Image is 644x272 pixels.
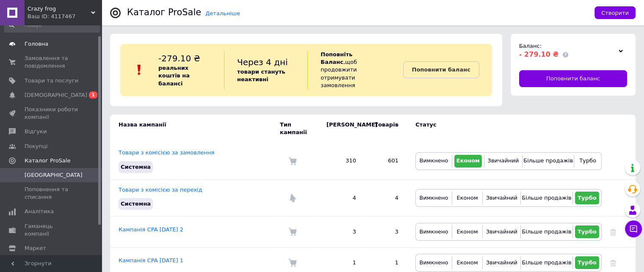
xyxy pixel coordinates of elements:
img: Комісія за перехід [288,194,297,202]
a: Поповнити баланс [519,70,627,87]
button: Економ [454,256,480,269]
button: Турбо [576,155,599,168]
span: Вимкнено [419,228,448,235]
button: Більше продажів [525,155,572,168]
img: Комісія за замовлення [288,228,297,236]
button: Турбо [575,192,599,204]
span: Системна [121,164,151,170]
span: Товари та послуги [25,77,78,85]
td: Статус [407,115,602,143]
a: Видалити [610,228,616,235]
button: Звичайний [485,256,518,269]
div: Ваш ID: 4117467 [28,13,102,20]
span: Вимкнено [419,259,448,266]
span: Відгуки [25,128,47,135]
td: Тип кампанії [280,115,318,143]
span: Більше продажів [523,157,573,164]
span: Вимкнено [419,157,448,164]
span: [DEMOGRAPHIC_DATA] [25,91,87,99]
a: Товари з комісією за замовлення [119,149,214,156]
span: Створити [601,10,629,16]
span: Системна [121,201,151,207]
span: Звичайний [487,157,519,164]
span: Покупці [25,143,47,150]
span: Показники роботи компанії [25,106,78,121]
span: Звичайний [486,259,517,266]
span: Економ [456,259,478,266]
button: Турбо [575,225,599,238]
span: Вимкнено [419,195,448,201]
button: Звичайний [486,155,520,168]
b: реальних коштів на балансі [158,65,190,86]
img: Комісія за замовлення [288,157,297,165]
span: Турбо [578,195,597,201]
span: - 279.10 ₴ [519,50,558,58]
span: Маркет [25,245,46,252]
span: Каталог ProSale [25,157,70,165]
span: Економ [456,228,478,235]
span: -279.10 ₴ [158,53,200,63]
td: 4 [318,179,365,216]
a: Видалити [610,259,616,266]
td: 3 [365,217,407,247]
span: Більше продажів [522,228,571,235]
td: 3 [318,217,365,247]
td: 310 [318,143,365,179]
button: Створити [594,6,636,19]
span: Економ [456,195,478,201]
span: Економ [456,157,480,164]
span: Замовлення та повідомлення [25,55,78,70]
td: [PERSON_NAME] [318,115,365,143]
img: :exclamation: [133,63,146,76]
button: Вимкнено [418,192,450,204]
span: [GEOGRAPHIC_DATA] [25,171,83,179]
span: Через 4 дні [237,57,288,67]
button: Більше продажів [523,256,570,269]
b: товари стануть неактивні [237,69,285,82]
button: Більше продажів [523,225,570,238]
button: Економ [454,155,482,168]
button: Звичайний [485,225,518,238]
span: Звичайний [486,228,517,235]
span: Турбо [578,259,597,266]
button: Вимкнено [418,155,450,168]
img: Комісія за замовлення [288,258,297,267]
td: 4 [365,179,407,216]
button: Турбо [575,256,599,269]
button: Звичайний [485,192,518,204]
a: Поповнити баланс [403,61,479,78]
span: Звичайний [486,195,517,201]
span: Турбо [579,157,596,164]
button: Чат з покупцем [625,220,642,237]
span: Більше продажів [522,195,571,201]
button: Більше продажів [523,192,570,204]
span: Crazy frog [28,5,91,13]
span: Гаманець компанії [25,223,78,238]
span: 1 [89,91,97,99]
a: Товари з комісією за перехід [119,187,202,193]
div: Каталог ProSale [127,8,201,17]
button: Вимкнено [418,256,450,269]
button: Економ [454,225,480,238]
a: Детальніше [205,10,240,16]
span: Аналітика [25,208,54,215]
td: Товарів [365,115,407,143]
b: Поповніть Баланс [321,51,352,65]
a: Кампанія CPA [DATE] 2 [119,226,183,233]
button: Економ [454,192,480,204]
span: Головна [25,40,48,48]
span: Поповнити баланс [546,75,600,82]
b: Поповнити баланс [412,66,470,73]
a: Кампанія CPA [DATE] 1 [119,257,183,264]
td: Назва кампанії [110,115,280,143]
button: Вимкнено [418,225,450,238]
div: , щоб продовжити отримувати замовлення [307,51,403,89]
td: 601 [365,143,407,179]
span: Турбо [578,228,597,235]
span: Більше продажів [522,259,571,266]
span: Баланс: [519,43,542,49]
span: Поповнення та списання [25,186,78,201]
